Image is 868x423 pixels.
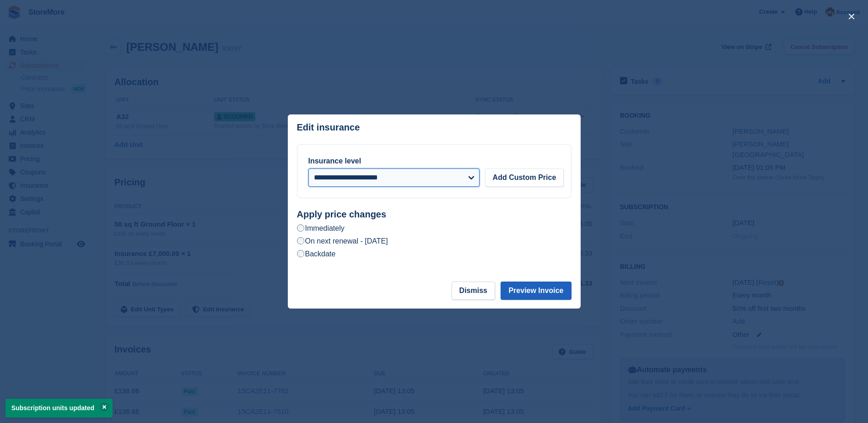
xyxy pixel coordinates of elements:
input: Immediately [297,224,304,232]
button: Add Custom Price [485,168,564,187]
strong: Apply price changes [297,209,387,219]
p: Edit insurance [297,122,360,133]
label: Backdate [297,249,336,259]
button: close [844,9,859,24]
button: Preview Invoice [501,282,571,300]
input: Backdate [297,250,304,257]
input: On next renewal - [DATE] [297,237,304,244]
p: Subscription units updated [5,399,113,418]
label: Immediately [297,223,345,233]
button: Dismiss [452,282,495,300]
label: Insurance level [308,157,361,165]
label: On next renewal - [DATE] [297,236,388,246]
